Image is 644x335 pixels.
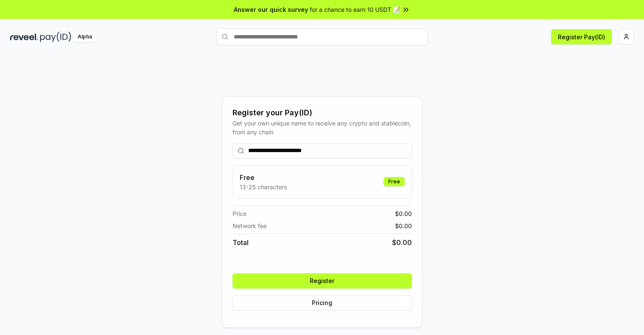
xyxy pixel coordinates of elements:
[233,295,412,310] button: Pricing
[73,32,97,42] div: Alpha
[384,177,405,186] div: Free
[233,221,267,230] span: Network fee
[234,5,308,14] span: Answer our quick survey
[40,32,71,42] img: pay_id
[233,119,412,136] div: Get your own unique name to receive any crypto and stablecoin, from any chain
[395,209,412,218] span: $ 0.00
[233,209,246,218] span: Price
[395,221,412,230] span: $ 0.00
[392,237,412,248] span: $ 0.00
[240,182,287,191] p: 13-25 characters
[10,32,38,42] img: reveel_dark
[240,172,287,182] h3: Free
[233,107,412,119] div: Register your Pay(ID)
[551,29,612,44] button: Register Pay(ID)
[233,273,412,289] button: Register
[233,237,249,248] span: Total
[310,5,400,14] span: for a chance to earn 10 USDT 📝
